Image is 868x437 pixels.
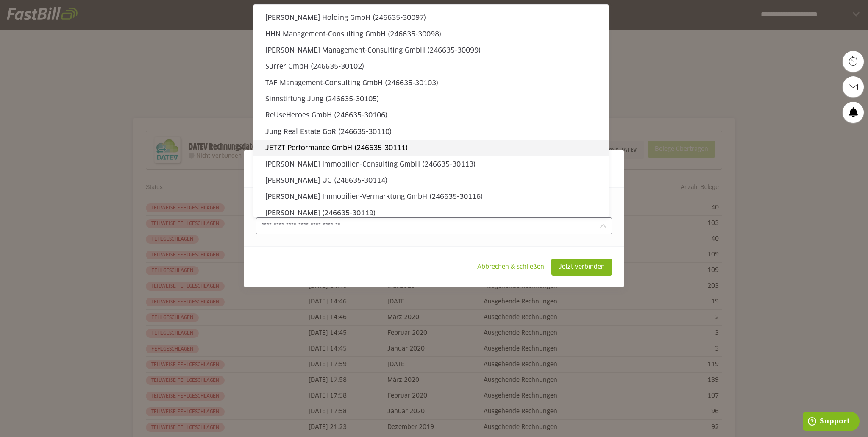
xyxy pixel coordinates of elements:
[253,173,609,189] sl-option: [PERSON_NAME] UG (246635-30114)
[253,75,609,91] sl-option: TAF Management-Consulting GmbH (246635-30103)
[253,10,609,26] sl-option: [PERSON_NAME] Holding GmbH (246635-30097)
[253,107,609,123] sl-option: ReUseHeroes GmbH (246635-30106)
[253,58,609,75] sl-option: Surrer GmbH (246635-30102)
[253,26,609,42] sl-option: HHN Management-Consulting GmbH (246635-30098)
[253,42,609,58] sl-option: [PERSON_NAME] Management-Consulting GmbH (246635-30099)
[253,140,609,156] sl-option: JETZT Performance GmbH (246635-30111)
[253,156,609,173] sl-option: [PERSON_NAME] Immobilien-Consulting GmbH (246635-30113)
[253,205,609,221] sl-option: [PERSON_NAME] (246635-30119)
[253,189,609,205] sl-option: [PERSON_NAME] Immobilien-Vermarktung GmbH (246635-30116)
[253,91,609,107] sl-option: Sinnstiftung Jung (246635-30105)
[551,259,612,276] sl-button: Jetzt verbinden
[253,124,609,140] sl-option: Jung Real Estate GbR (246635-30110)
[803,412,860,433] iframe: Öffnet ein Widget, in dem Sie weitere Informationen finden
[470,259,551,276] sl-button: Abbrechen & schließen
